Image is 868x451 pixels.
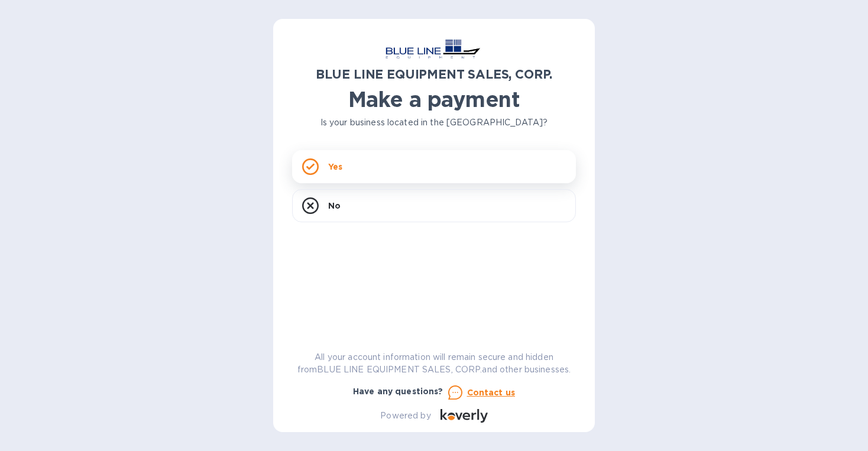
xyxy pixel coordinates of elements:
p: Is your business located in the [GEOGRAPHIC_DATA]? [292,116,576,129]
p: Powered by [380,410,430,422]
p: No [328,200,341,212]
h1: Make a payment [292,87,576,112]
p: Yes [328,161,342,173]
b: Have any questions? [353,387,443,396]
b: BLUE LINE EQUIPMENT SALES, CORP. [316,67,552,82]
u: Contact us [467,388,516,397]
p: All your account information will remain secure and hidden from BLUE LINE EQUIPMENT SALES, CORP. ... [292,351,576,376]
